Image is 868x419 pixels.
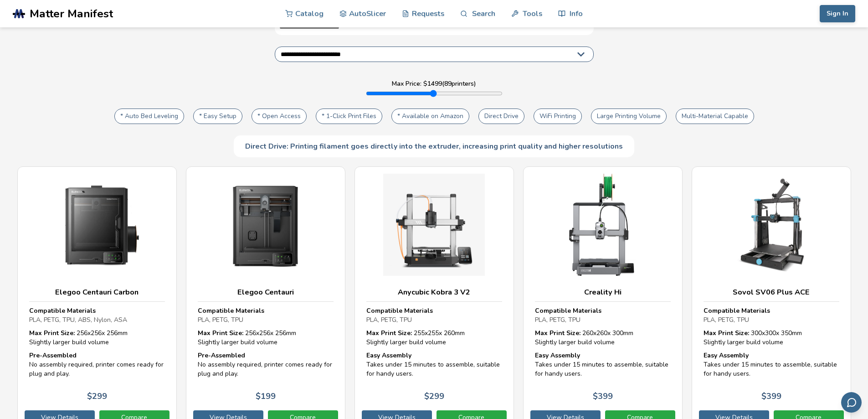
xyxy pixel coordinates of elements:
strong: Compatible Materials [198,306,264,315]
strong: Compatible Materials [535,306,601,315]
strong: Compatible Materials [366,306,433,315]
span: PLA, PETG, TPU [535,316,580,324]
button: WiFi Printing [534,109,582,124]
button: * Easy Setup [193,109,242,124]
div: Direct Drive: Printing filament goes directly into the extruder, increasing print quality and hig... [234,135,634,157]
strong: Pre-Assembled [29,351,77,360]
div: 256 x 256 x 256 mm Slightly larger build volume [198,329,334,347]
button: Multi-Material Capable [676,109,754,124]
span: PLA, PETG, TPU [366,316,412,324]
button: Sign In [820,5,855,22]
p: $ 199 [256,392,276,401]
p: $ 299 [424,392,444,401]
span: PLA, PETG, TPU [198,316,243,324]
strong: Compatible Materials [29,306,96,315]
button: * Open Access [252,109,307,124]
p: $ 399 [761,392,781,401]
h3: Anycubic Kobra 3 V2 [366,288,502,297]
div: Takes under 15 minutes to assemble, suitable for handy users. [366,351,502,378]
div: Takes under 15 minutes to assemble, suitable for handy users. [704,351,839,378]
div: 256 x 256 x 256 mm Slightly larger build volume [29,329,165,347]
span: Matter Manifest [30,7,113,20]
h3: Creality Hi [535,288,671,297]
div: Takes under 15 minutes to assemble, suitable for handy users. [535,351,671,378]
p: $ 399 [593,392,613,401]
button: Direct Drive [478,109,524,124]
div: No assembly required, printer comes ready for plug and play. [29,351,165,378]
div: 255 x 255 x 260 mm Slightly larger build volume [366,329,502,347]
div: 260 x 260 x 300 mm Slightly larger build volume [535,329,671,347]
strong: Compatible Materials [704,306,770,315]
span: PLA, PETG, TPU, ABS, Nylon, ASA [29,316,127,324]
button: * Auto Bed Leveling [114,109,184,124]
button: * 1-Click Print Files [316,109,382,124]
button: Send feedback via email [841,392,862,413]
h3: Sovol SV06 Plus ACE [704,288,839,297]
strong: Easy Assembly [366,351,411,360]
strong: Max Print Size: [29,329,75,337]
strong: Pre-Assembled [198,351,245,360]
label: Max Price: $ 1499 ( 89 printers) [392,80,476,88]
button: Large Printing Volume [591,109,667,124]
h3: Elegoo Centauri Carbon [29,288,165,297]
strong: Max Print Size: [704,329,749,337]
strong: Easy Assembly [704,351,749,360]
strong: Max Print Size: [535,329,580,337]
span: PLA, PETG, TPU [704,316,749,324]
strong: Easy Assembly [535,351,580,360]
strong: Max Print Size: [366,329,412,337]
h3: Elegoo Centauri [198,288,334,297]
div: No assembly required, printer comes ready for plug and play. [198,351,334,378]
p: $ 299 [87,392,107,401]
div: 300 x 300 x 350 mm Slightly larger build volume [704,329,839,347]
strong: Max Print Size: [198,329,243,337]
button: * Available on Amazon [391,109,469,124]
